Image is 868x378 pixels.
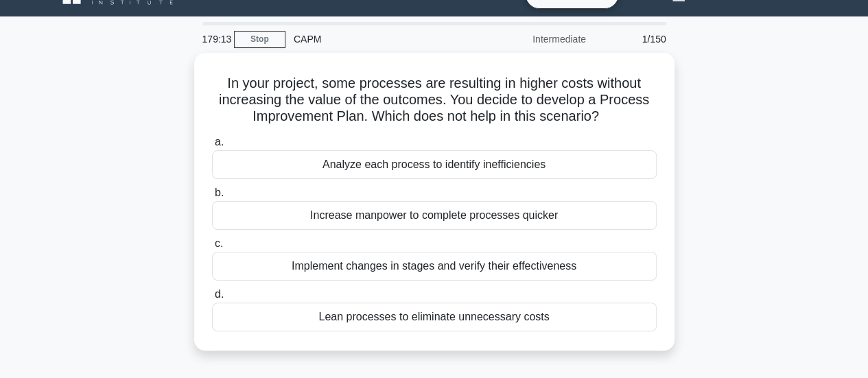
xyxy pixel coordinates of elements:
div: 179:13 [194,25,234,53]
div: Lean processes to eliminate unnecessary costs [212,303,657,331]
div: CAPM [285,25,474,53]
div: Increase manpower to complete processes quicker [212,201,657,230]
a: Stop [234,31,285,48]
span: b. [215,187,224,198]
span: c. [215,237,223,249]
span: a. [215,136,224,147]
span: d. [215,288,224,300]
div: Analyze each process to identify inefficiencies [212,150,657,179]
div: Implement changes in stages and verify their effectiveness [212,252,657,281]
div: 1/150 [594,25,675,53]
h5: In your project, some processes are resulting in higher costs without increasing the value of the... [211,75,658,126]
div: Intermediate [474,25,594,53]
